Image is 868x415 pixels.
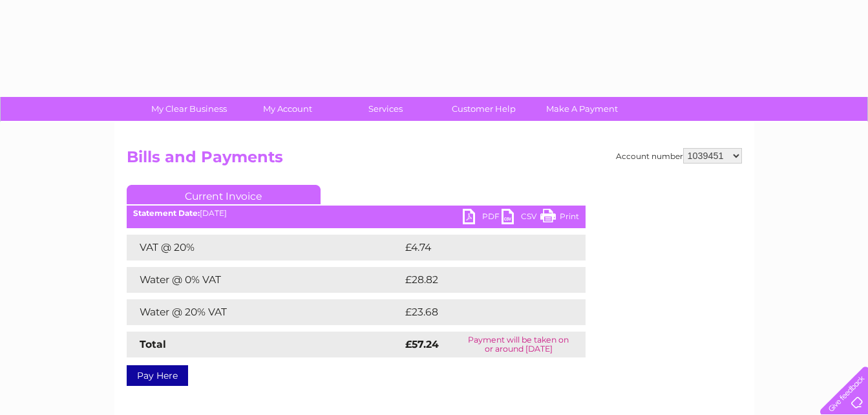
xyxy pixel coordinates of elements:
[430,97,537,121] a: Customer Help
[127,267,402,293] td: Water @ 0% VAT
[463,209,502,228] a: PDF
[502,209,540,228] a: CSV
[140,338,166,350] strong: Total
[127,365,188,386] a: Pay Here
[540,209,579,228] a: Print
[529,97,635,121] a: Make A Payment
[127,209,586,218] div: [DATE]
[127,235,402,261] td: VAT @ 20%
[127,299,402,325] td: Water @ 20% VAT
[133,208,200,218] b: Statement Date:
[234,97,341,121] a: My Account
[136,97,242,121] a: My Clear Business
[402,299,560,325] td: £23.68
[616,148,742,164] div: Account number
[127,148,742,173] h2: Bills and Payments
[332,97,439,121] a: Services
[402,267,560,293] td: £28.82
[452,332,586,357] td: Payment will be taken on or around [DATE]
[402,235,555,261] td: £4.74
[127,185,321,204] a: Current Invoice
[405,338,439,350] strong: £57.24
